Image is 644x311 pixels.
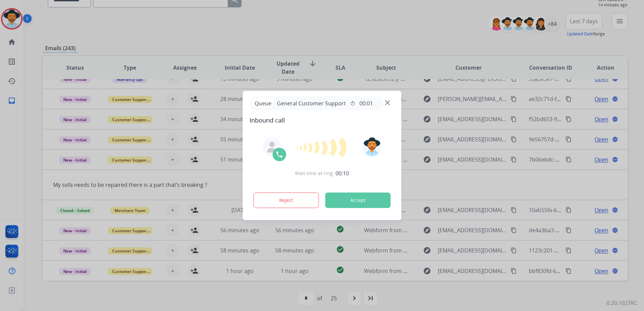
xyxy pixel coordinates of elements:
img: close-button [385,100,390,105]
span: 00:10 [335,169,349,177]
p: 0.20.1027RC [607,299,637,307]
img: agent-avatar [267,142,278,152]
button: Accept [325,193,391,208]
span: General Customer Support [274,99,349,107]
img: avatar [362,137,381,156]
span: 00:01 [359,99,373,107]
mat-icon: timer [350,101,355,106]
span: Inbound call [250,115,395,125]
span: Wait time at ring: [295,170,334,177]
p: Queue [252,99,274,107]
img: call-icon [276,150,284,159]
button: Reject [254,193,319,208]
